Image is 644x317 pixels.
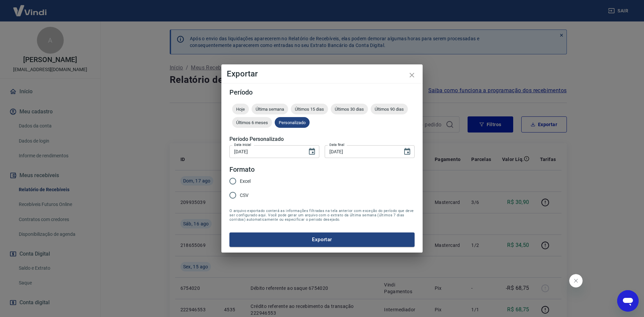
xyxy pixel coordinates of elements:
[400,145,414,158] button: Choose date, selected date is 17 de ago de 2025
[329,142,344,147] label: Data final
[331,104,368,114] div: Últimos 30 dias
[229,232,415,247] button: Exportar
[240,178,251,185] span: Excel
[371,104,408,114] div: Últimos 90 dias
[275,117,310,128] div: Personalizado
[371,107,408,112] span: Últimos 90 dias
[4,5,56,10] span: Olá! Precisa de ajuda?
[252,107,288,112] span: Última semana
[305,145,319,158] button: Choose date, selected date is 12 de ago de 2025
[617,290,639,312] iframe: Botão para abrir a janela de mensagens
[229,89,415,96] h5: Período
[234,142,251,147] label: Data inicial
[569,274,583,287] iframe: Fechar mensagem
[240,192,249,199] span: CSV
[232,107,249,112] span: Hoje
[325,145,398,158] input: DD/MM/YYYY
[229,145,303,158] input: DD/MM/YYYY
[232,117,272,128] div: Últimos 6 meses
[232,104,249,114] div: Hoje
[252,104,288,114] div: Última semana
[291,107,328,112] span: Últimos 15 dias
[275,120,310,125] span: Personalizado
[229,136,415,143] h5: Período Personalizado
[404,67,420,83] button: close
[291,104,328,114] div: Últimos 15 dias
[331,107,368,112] span: Últimos 30 dias
[229,165,255,174] legend: Formato
[232,120,272,125] span: Últimos 6 meses
[227,70,417,78] h4: Exportar
[229,209,415,222] span: O arquivo exportado conterá as informações filtradas na tela anterior com exceção do período que ...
